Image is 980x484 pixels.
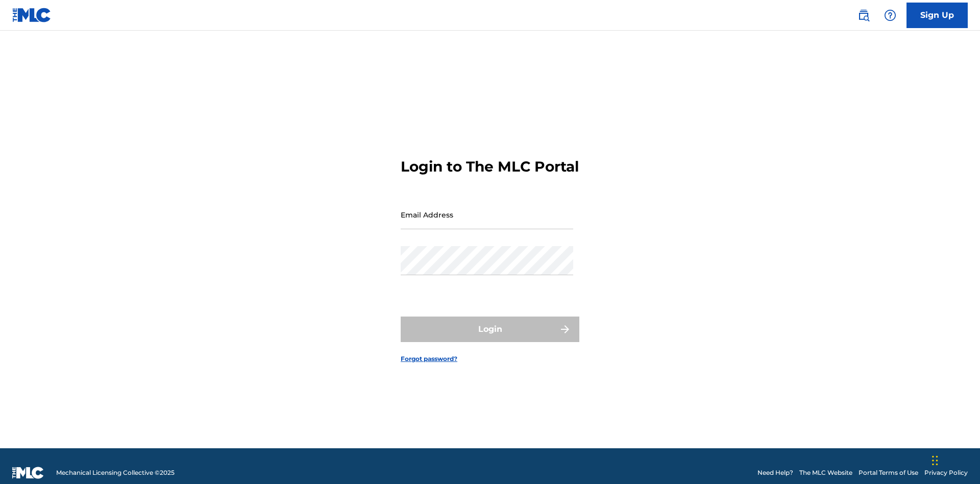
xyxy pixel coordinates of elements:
a: Need Help? [757,468,793,477]
a: Sign Up [906,3,968,28]
a: Privacy Policy [924,468,968,477]
h3: Login to The MLC Portal [401,158,579,176]
a: Forgot password? [401,354,457,364]
div: Help [880,5,900,26]
a: The MLC Website [799,468,852,477]
span: Mechanical Licensing Collective © 2025 [56,468,175,477]
img: logo [12,467,44,479]
img: MLC Logo [12,8,52,22]
img: search [857,9,870,21]
iframe: Chat Widget [929,435,980,484]
a: Portal Terms of Use [859,468,918,477]
div: Drag [932,445,938,476]
img: help [884,9,896,21]
a: Public Search [853,5,874,26]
